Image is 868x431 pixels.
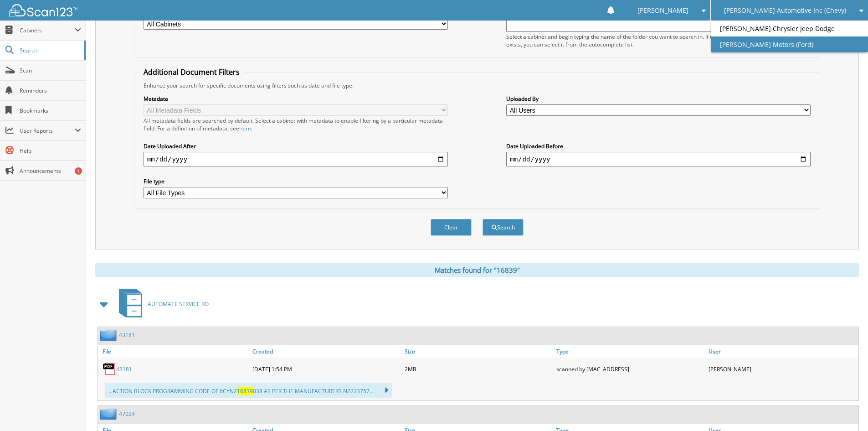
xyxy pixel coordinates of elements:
[75,167,82,175] div: 1
[20,67,81,74] span: Scan
[506,95,811,103] label: Uploaded By
[100,408,119,420] img: folder2.png
[483,219,524,236] button: Search
[144,142,448,150] label: Date Uploaded After
[20,167,81,175] span: Announcements
[144,117,448,132] div: All metadata fields are searched by default. Select a cabinet with metadata to enable filtering b...
[144,152,448,166] input: start
[9,4,77,16] img: scan123-logo-white.svg
[116,365,132,373] a: 43181
[402,360,555,378] div: 2MB
[20,87,81,94] span: Reminders
[100,329,119,341] img: folder2.png
[20,127,75,135] span: User Reports
[506,152,811,166] input: end
[144,177,448,185] label: File type
[113,286,209,322] a: AUTOMATE SERVICE RO
[95,263,859,277] div: Matches found for "16839"
[119,331,135,339] a: 43181
[105,383,392,398] div: ...ACTION BLOCK PROGRAMMING CODE OF 6CYN2 038 AS PER THE MANUFACTURERS N2223757...
[506,142,811,150] label: Date Uploaded Before
[148,300,209,308] span: AUTOMATE SERVICE RO
[20,147,81,155] span: Help
[554,360,706,378] div: scanned by [MAC_ADDRESS]
[98,345,250,358] a: File
[711,36,868,52] a: [PERSON_NAME] Motors (Ford)
[237,387,253,395] span: 16839
[20,107,81,114] span: Bookmarks
[139,67,244,77] legend: Additional Document Filters
[119,410,135,418] a: 47024
[250,360,402,378] div: [DATE] 1:54 PM
[20,47,80,54] span: Search
[554,345,706,358] a: Type
[103,362,116,376] img: PDF.png
[239,125,251,132] a: here
[637,8,688,13] span: [PERSON_NAME]
[706,345,858,358] a: User
[822,387,868,431] iframe: Chat Widget
[506,33,811,48] div: Select a cabinet and begin typing the name of the folder you want to search in. If the name match...
[20,26,75,34] span: Cabinets
[724,8,846,13] span: [PERSON_NAME] Automotive Inc (Chevy)
[144,95,448,103] label: Metadata
[431,219,472,236] button: Clear
[250,345,402,358] a: Created
[139,82,815,89] div: Enhance your search for specific documents using filters such as date and file type.
[711,21,868,36] a: [PERSON_NAME] Chrysler Jeep Dodge
[706,360,858,378] div: [PERSON_NAME]
[402,345,555,358] a: Size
